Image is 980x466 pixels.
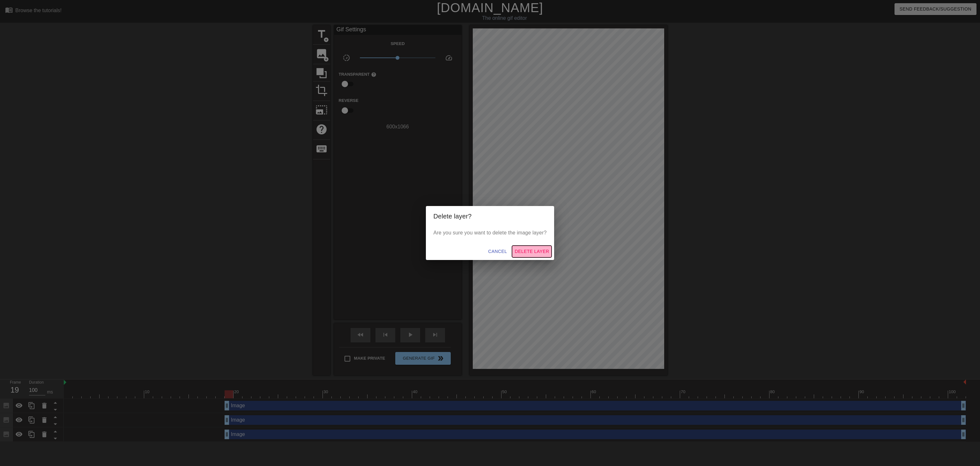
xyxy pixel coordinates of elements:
h2: Delete layer? [434,211,547,221]
p: Are you sure you want to delete the image layer? [434,229,547,237]
span: Delete Layer [515,248,549,256]
button: Cancel [486,246,509,257]
button: Delete Layer [512,246,552,257]
span: Cancel [488,248,507,256]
